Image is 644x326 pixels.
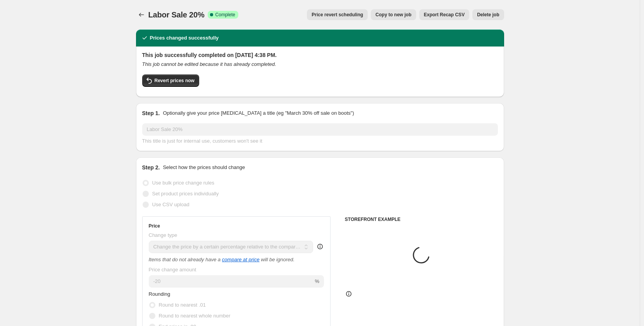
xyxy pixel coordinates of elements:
span: % [315,278,319,284]
p: Select how the prices should change [163,164,245,171]
i: will be ignored. [261,257,294,262]
i: This job cannot be edited because it has already completed. [142,61,276,67]
span: Rounding [149,291,170,297]
h2: Step 2. [142,164,160,171]
h2: Step 1. [142,109,160,117]
span: Round to nearest whole number [159,313,231,319]
span: Use bulk price change rules [152,180,214,186]
span: Price change amount [149,267,196,273]
i: Items that do not already have a [149,257,221,262]
span: Revert prices now [155,78,195,84]
button: Copy to new job [371,9,416,20]
button: compare at price [222,257,260,262]
span: Export Recap CSV [424,12,465,18]
span: Change type [149,232,177,238]
button: Export Recap CSV [419,9,469,20]
span: Copy to new job [375,12,412,18]
button: Price change jobs [136,9,147,20]
div: help [316,243,324,250]
span: Price revert scheduling [312,12,363,18]
p: Optionally give your price [MEDICAL_DATA] a title (eg "March 30% off sale on boots") [163,109,354,117]
h6: STOREFRONT EXAMPLE [345,216,498,223]
h2: Prices changed successfully [150,34,219,42]
h3: Price [149,223,160,229]
span: Delete job [477,12,499,18]
button: Delete job [472,9,504,20]
button: Revert prices now [142,74,199,87]
span: Complete [215,12,235,18]
button: Price revert scheduling [307,9,368,20]
span: Set product prices individually [152,191,219,197]
h2: This job successfully completed on [DATE] 4:38 PM. [142,51,498,59]
input: 30% off holiday sale [142,123,498,136]
input: -20 [149,275,313,288]
span: Labor Sale 20% [148,10,205,19]
span: This title is just for internal use, customers won't see it [142,138,262,144]
span: Round to nearest .01 [159,302,206,308]
span: Use CSV upload [152,202,189,207]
